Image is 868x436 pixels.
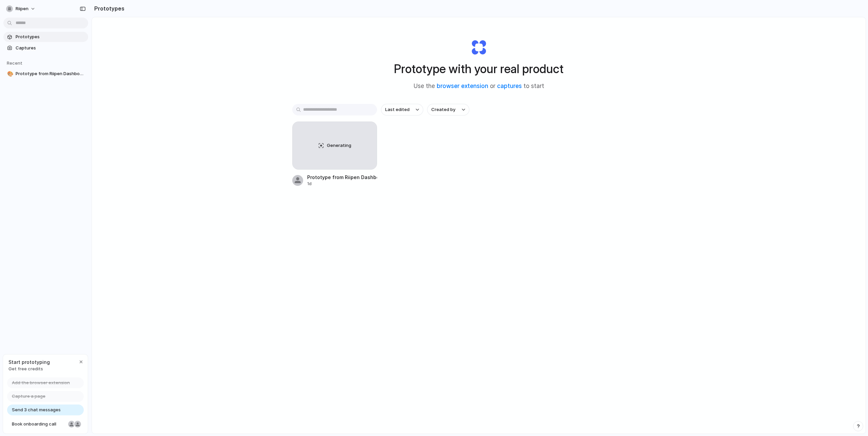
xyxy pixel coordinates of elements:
button: Created by [427,104,469,115]
span: Created by [431,106,455,113]
span: Prototype from Riipen Dashboard [16,70,85,77]
div: Prototype from Riipen Dashboard [307,174,377,181]
span: Last edited [385,106,410,113]
span: Prototypes [16,34,85,40]
a: Prototypes [3,32,88,42]
div: Christian Iacullo [74,420,82,428]
span: Generating [327,142,351,149]
span: Send 3 chat messages [12,407,61,413]
span: Riipen [16,5,28,12]
a: Book onboarding call [7,419,84,430]
div: Nicole Kubica [67,420,76,428]
span: Recent [7,60,22,66]
a: Captures [3,43,88,53]
h1: Prototype with your real product [394,60,564,78]
span: Add the browser extension [12,379,70,386]
a: browser extension [437,83,488,89]
span: Capture a page [12,393,45,400]
a: 🎨Prototype from Riipen Dashboard [3,69,88,79]
a: GeneratingPrototype from Riipen Dashboard1d [292,122,377,187]
span: Get free credits [8,366,50,372]
span: Use the or to start [414,82,544,91]
span: Book onboarding call [12,421,65,428]
span: Captures [16,45,85,51]
h2: Prototypes [92,4,124,13]
div: 🎨 [7,70,12,78]
button: Last edited [381,104,423,115]
button: 🎨 [6,70,13,77]
button: Riipen [3,3,39,14]
a: captures [497,83,522,89]
span: Start prototyping [8,358,50,366]
div: 1d [307,181,377,187]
